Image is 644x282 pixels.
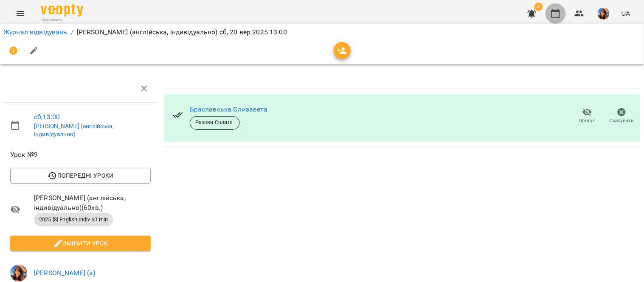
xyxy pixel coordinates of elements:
span: Змінити урок [17,238,144,248]
a: Журнал відвідувань [3,28,67,36]
a: Браславська Єлизавета [190,105,268,113]
a: [PERSON_NAME] (англійська, індивідуально) [34,123,114,138]
button: UA [618,6,634,21]
span: 2025 [8] English Indiv 60 min [34,216,113,223]
span: Разова Сплата [190,119,239,126]
p: [PERSON_NAME] (англійська, індивідуально) сб, 20 вер 2025 13:00 [77,27,287,37]
img: a3cfe7ef423bcf5e9dc77126c78d7dbf.jpg [598,8,610,20]
button: Прогул [570,104,605,128]
button: Скасувати [605,104,639,128]
span: Попередні уроки [17,170,144,181]
span: 3 [534,3,543,11]
a: [PERSON_NAME] (а) [34,269,96,277]
button: Попередні уроки [10,168,151,183]
span: Прогул [579,117,596,124]
li: / [71,27,73,37]
img: Voopty Logo [41,4,83,17]
span: UA [622,9,630,18]
span: Урок №9 [10,150,151,160]
button: Змінити урок [10,236,151,251]
img: a3cfe7ef423bcf5e9dc77126c78d7dbf.jpg [10,265,27,282]
span: Скасувати [610,117,634,124]
button: Menu [10,3,31,24]
span: For Business [41,17,83,23]
nav: breadcrumb [3,27,641,37]
span: [PERSON_NAME] (англійська, індивідуально) ( 60 хв. ) [34,193,151,213]
a: сб , 13:00 [34,113,60,121]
